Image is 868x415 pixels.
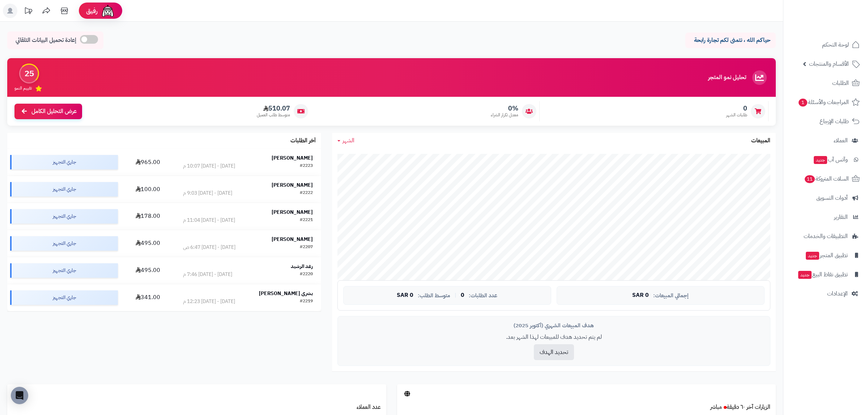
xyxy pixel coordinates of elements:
[300,163,313,170] div: #2223
[272,181,313,189] strong: [PERSON_NAME]
[272,154,313,162] strong: [PERSON_NAME]
[290,138,316,144] h3: آخر الطلبات
[259,290,313,297] strong: بشرى [PERSON_NAME]
[469,293,497,299] span: عدد الطلبات:
[726,104,747,112] span: 0
[710,403,722,411] small: مباشر
[804,174,849,184] span: السلات المتروكة
[257,104,290,112] span: 510.07
[291,263,313,270] strong: رغد الرشيد
[455,293,456,298] span: |
[300,190,313,197] div: #2222
[11,387,28,404] div: Open Intercom Messenger
[534,344,574,360] button: تحديد الهدف
[788,151,864,168] a: وآتس آبجديد
[788,94,864,111] a: المراجعات والأسئلة1
[10,155,118,169] div: جاري التجهيز
[788,189,864,207] a: أدوات التسويق
[14,104,82,119] a: عرض التحليل الكامل
[797,269,848,280] span: تطبيق نقاط البيع
[788,266,864,283] a: تطبيق نقاط البيعجديد
[632,292,649,299] span: 0 SAR
[788,74,864,92] a: الطلبات
[272,208,313,216] strong: [PERSON_NAME]
[121,257,175,284] td: 495.00
[19,4,37,20] a: تحديثات المنصة
[357,403,381,411] a: عدد العملاء
[14,85,32,91] span: تقييم النمو
[798,271,812,279] span: جديد
[183,298,235,305] div: [DATE] - [DATE] 12:23 م
[788,132,864,149] a: العملاء
[10,182,118,196] div: جاري التجهيز
[827,289,848,299] span: الإعدادات
[272,235,313,243] strong: [PERSON_NAME]
[121,176,175,203] td: 100.00
[183,217,235,224] div: [DATE] - [DATE] 11:04 م
[805,250,848,260] span: تطبيق المتجر
[834,135,848,146] span: العملاء
[31,107,77,116] span: عرض التحليل الكامل
[342,136,354,145] span: الشهر
[10,263,118,278] div: جاري التجهيز
[822,40,849,50] span: لوحة التحكم
[397,292,413,299] span: 0 SAR
[710,403,770,411] a: الزيارات آخر ٦٠ دقيقةمباشر
[820,116,849,126] span: طلبات الإرجاع
[461,292,464,299] span: 0
[788,113,864,130] a: طلبات الإرجاع
[121,203,175,230] td: 178.00
[832,78,849,88] span: الطلبات
[10,236,118,251] div: جاري التجهيز
[804,231,848,241] span: التطبيقات والخدمات
[418,293,450,299] span: متوسط الطلب:
[183,190,232,197] div: [DATE] - [DATE] 9:03 م
[10,209,118,224] div: جاري التجهيز
[101,4,115,18] img: ai-face.png
[798,97,849,107] span: المراجعات والأسئلة
[491,112,518,118] span: معدل تكرار الشراء
[788,208,864,226] a: التقارير
[788,170,864,187] a: السلات المتروكة11
[300,298,313,305] div: #2219
[691,36,770,44] p: حياكم الله ، نتمنى لكم تجارة رابحة
[834,212,848,222] span: التقارير
[300,244,313,251] div: #2207
[343,322,765,329] div: هدف المبيعات الشهري (أكتوبر 2025)
[751,138,770,144] h3: المبيعات
[708,74,746,81] h3: تحليل نمو المتجر
[805,175,815,183] span: 11
[10,290,118,305] div: جاري التجهيز
[86,7,98,15] span: رفيق
[788,247,864,264] a: تطبيق المتجرجديد
[816,193,848,203] span: أدوات التسويق
[183,244,235,251] div: [DATE] - [DATE] 6:47 ص
[121,149,175,176] td: 965.00
[121,284,175,311] td: 341.00
[814,156,827,164] span: جديد
[257,112,290,118] span: متوسط طلب العميل
[809,59,849,69] span: الأقسام والمنتجات
[813,155,848,165] span: وآتس آب
[799,99,807,107] span: 1
[16,36,76,44] span: إعادة تحميل البيانات التلقائي
[183,271,232,278] div: [DATE] - [DATE] 7:46 م
[806,252,819,260] span: جديد
[343,333,765,341] p: لم يتم تحديد هدف للمبيعات لهذا الشهر بعد.
[788,285,864,302] a: الإعدادات
[491,104,518,112] span: 0%
[653,293,689,299] span: إجمالي المبيعات:
[121,230,175,257] td: 495.00
[183,163,235,170] div: [DATE] - [DATE] 10:07 م
[788,36,864,53] a: لوحة التحكم
[788,228,864,245] a: التطبيقات والخدمات
[300,217,313,224] div: #2221
[337,137,354,145] a: الشهر
[726,112,747,118] span: طلبات الشهر
[300,271,313,278] div: #2220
